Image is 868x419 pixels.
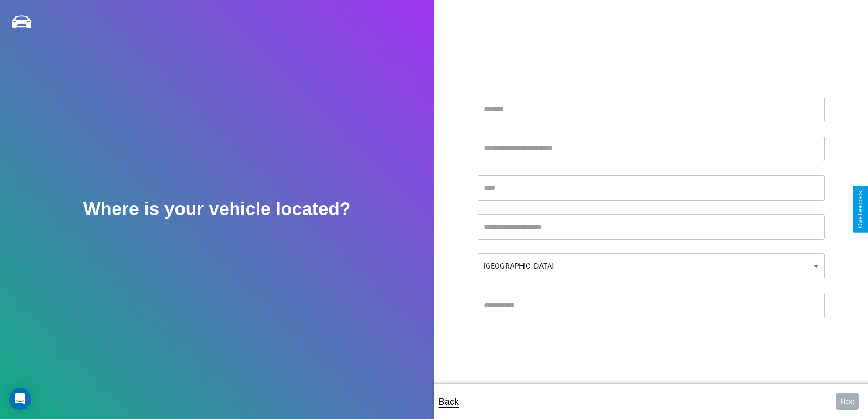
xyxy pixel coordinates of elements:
[9,388,31,410] div: Open Intercom Messenger
[478,253,825,279] div: [GEOGRAPHIC_DATA]
[83,199,351,219] h2: Where is your vehicle located?
[857,191,863,228] div: Give Feedback
[439,393,459,410] p: Back
[836,393,859,410] button: Next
